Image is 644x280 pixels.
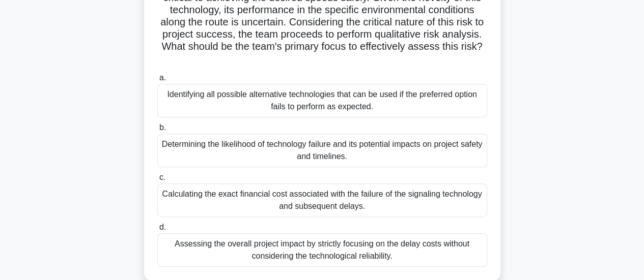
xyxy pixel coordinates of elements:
span: b. [159,123,166,132]
div: Assessing the overall project impact by strictly focusing on the delay costs without considering ... [157,233,487,267]
span: c. [159,173,165,181]
div: Identifying all possible alternative technologies that can be used if the preferred option fails ... [157,84,487,117]
span: a. [159,73,166,82]
div: Determining the likelihood of technology failure and its potential impacts on project safety and ... [157,134,487,167]
span: d. [159,223,166,231]
div: Calculating the exact financial cost associated with the failure of the signaling technology and ... [157,183,487,217]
